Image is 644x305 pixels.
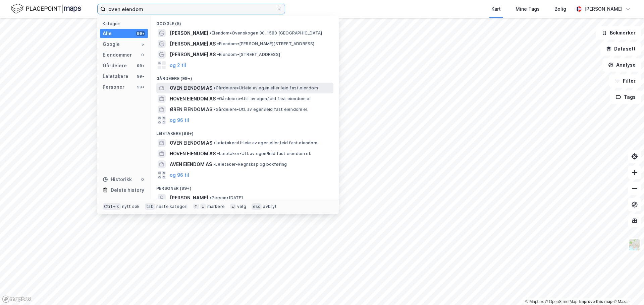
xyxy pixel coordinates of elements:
[140,42,145,47] div: 5
[210,195,243,201] span: Person • [DATE]
[151,126,339,138] div: Leietakere (99+)
[217,41,219,46] span: •
[170,29,208,37] span: [PERSON_NAME]
[103,40,120,48] div: Google
[103,72,128,80] div: Leietakere
[140,177,145,182] div: 0
[491,5,501,13] div: Kart
[263,204,277,209] div: avbryt
[103,21,148,26] div: Kategori
[156,204,188,209] div: neste kategori
[103,203,121,210] div: Ctrl + k
[11,3,81,15] img: logo.f888ab2527a4732fd821a326f86c7f29.svg
[136,84,145,90] div: 99+
[103,175,132,183] div: Historikk
[136,63,145,68] div: 99+
[151,16,339,28] div: Google (5)
[151,180,339,193] div: Personer (99+)
[210,30,322,36] span: Eiendom • Ovenskogen 30, 1580 [GEOGRAPHIC_DATA]
[170,150,216,158] span: HOVEN EIENDOM AS
[554,5,566,13] div: Bolig
[136,74,145,79] div: 99+
[213,162,287,167] span: Leietaker • Regnskap og bokføring
[545,299,578,304] a: OpenStreetMap
[122,204,140,209] div: nytt søk
[217,151,219,156] span: •
[213,162,215,167] span: •
[106,4,277,14] input: Søk på adresse, matrikkel, gårdeiere, leietakere eller personer
[170,160,212,168] span: AVEN EIENDOM AS
[214,107,308,112] span: Gårdeiere • Utl. av egen/leid fast eiendom el.
[151,71,339,83] div: Gårdeiere (99+)
[214,140,216,145] span: •
[170,105,212,113] span: ØREN EIENDOM AS
[609,74,641,88] button: Filter
[214,85,318,91] span: Gårdeiere • Utleie av egen eller leid fast eiendom
[170,40,216,48] span: [PERSON_NAME] AS
[516,5,540,13] div: Mine Tags
[217,96,312,101] span: Gårdeiere • Utl. av egen/leid fast eiendom el.
[579,299,612,304] a: Improve this map
[217,151,311,156] span: Leietaker • Utl. av egen/leid fast eiendom el.
[217,52,219,57] span: •
[170,61,186,69] button: og 2 til
[217,52,280,57] span: Eiendom • [STREET_ADDRESS]
[170,95,216,103] span: HOVEN EIENDOM AS
[170,51,216,59] span: [PERSON_NAME] AS
[103,51,132,59] div: Eiendommer
[610,273,644,305] iframe: Chat Widget
[237,204,246,209] div: velg
[207,204,225,209] div: markere
[525,299,544,304] a: Mapbox
[103,62,127,70] div: Gårdeiere
[136,31,145,36] div: 99+
[170,84,212,92] span: OVEN EIENDOM AS
[214,85,216,90] span: •
[600,42,641,56] button: Datasett
[252,203,262,210] div: esc
[214,107,216,112] span: •
[103,83,124,91] div: Personer
[170,194,208,202] span: [PERSON_NAME]
[170,116,189,124] button: og 96 til
[210,195,212,200] span: •
[217,96,219,101] span: •
[610,90,641,104] button: Tags
[170,139,212,147] span: OVEN EIENDOM AS
[217,41,315,47] span: Eiendom • [PERSON_NAME][STREET_ADDRESS]
[584,5,623,13] div: [PERSON_NAME]
[170,171,189,179] button: og 96 til
[2,295,32,303] a: Mapbox homepage
[214,140,317,146] span: Leietaker • Utleie av egen eller leid fast eiendom
[140,52,145,58] div: 0
[145,203,155,210] div: tab
[602,58,641,72] button: Analyse
[103,29,112,37] div: Alle
[111,186,144,194] div: Delete history
[628,238,641,251] img: Z
[596,26,641,40] button: Bokmerker
[210,30,212,35] span: •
